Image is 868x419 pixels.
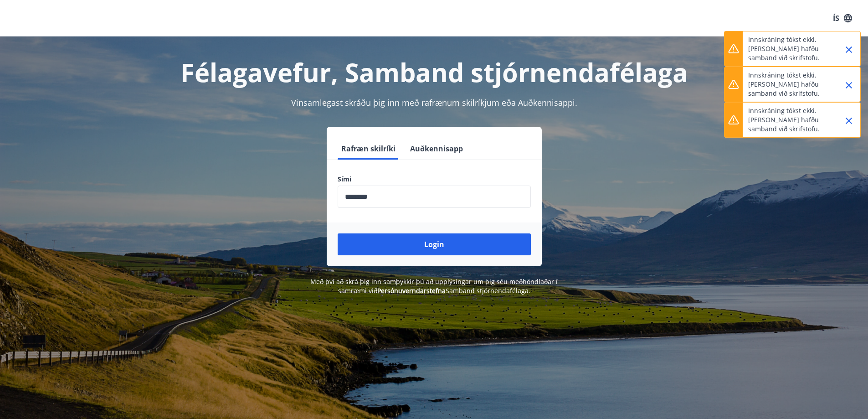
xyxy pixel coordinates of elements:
[748,71,828,98] p: Innskráning tókst ekki. [PERSON_NAME] hafðu samband við skrifstofu.
[291,97,577,108] span: Vinsamlegast skráðu þig inn með rafrænum skilríkjum eða Auðkennisappi.
[117,55,751,89] h1: Félagavefur, Samband stjórnendafélaga
[338,233,531,255] button: Login
[841,42,857,57] button: Close
[828,10,857,26] button: ÍS
[748,106,828,134] p: Innskráning tókst ekki. [PERSON_NAME] hafðu samband við skrifstofu.
[406,138,467,160] button: Auðkennisapp
[748,35,828,62] p: Innskráning tókst ekki. [PERSON_NAME] hafðu samband við skrifstofu.
[310,277,558,295] span: Með því að skrá þig inn samþykkir þú að upplýsingar um þig séu meðhöndlaðar í samræmi við Samband...
[338,175,531,184] label: Sími
[841,78,857,93] button: Close
[841,113,857,129] button: Close
[377,286,446,295] a: Persónuverndarstefna
[338,138,399,160] button: Rafræn skilríki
